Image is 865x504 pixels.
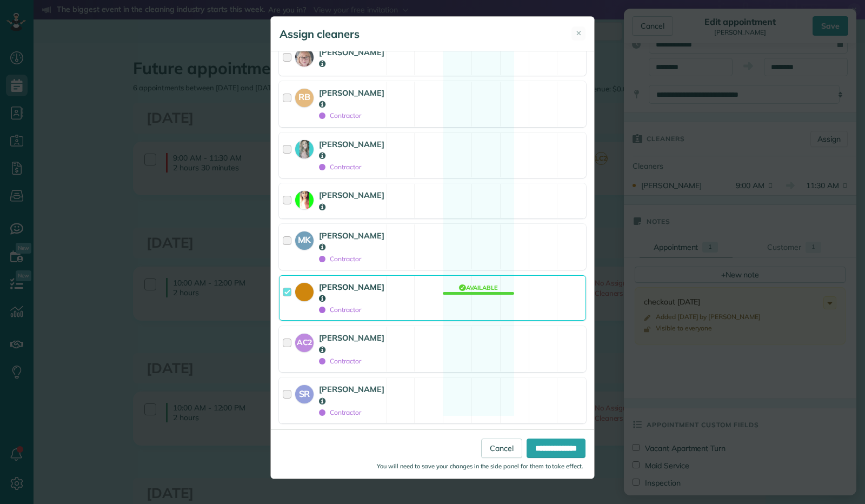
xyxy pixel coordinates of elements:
[319,111,361,120] span: Contractor
[319,163,361,171] span: Contractor
[319,384,384,406] strong: [PERSON_NAME]
[481,439,522,458] a: Cancel
[319,47,384,69] strong: [PERSON_NAME]
[319,230,384,252] strong: [PERSON_NAME]
[319,408,361,416] span: Contractor
[319,139,384,161] strong: [PERSON_NAME]
[319,88,384,109] strong: [PERSON_NAME]
[319,357,361,365] span: Contractor
[295,334,314,348] strong: AC2
[319,282,384,303] strong: [PERSON_NAME]
[319,190,384,211] strong: [PERSON_NAME]
[319,255,361,263] span: Contractor
[377,462,583,470] small: You will need to save your changes in the side panel for them to take effect.
[319,333,384,354] strong: [PERSON_NAME]
[280,26,360,42] h5: Assign cleaners
[295,385,314,400] strong: SR
[295,89,314,104] strong: RB
[295,231,314,247] strong: MK
[319,306,361,314] span: Contractor
[576,28,582,38] span: ✕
